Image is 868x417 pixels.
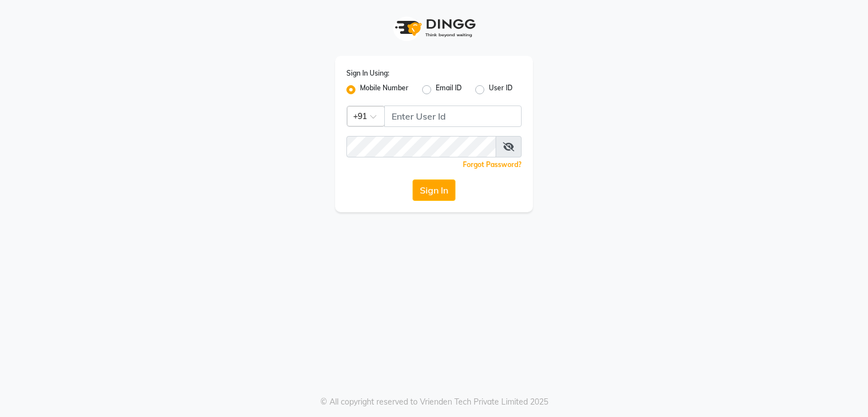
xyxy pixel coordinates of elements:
[436,83,462,96] label: Email ID
[384,106,522,127] input: Username
[346,136,496,157] input: Username
[389,11,479,45] img: logo1.svg
[360,83,409,96] label: Mobile Number
[463,160,522,169] a: Forgot Password?
[489,83,513,96] label: User ID
[413,179,455,201] button: Sign In
[346,68,389,78] label: Sign In Using:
